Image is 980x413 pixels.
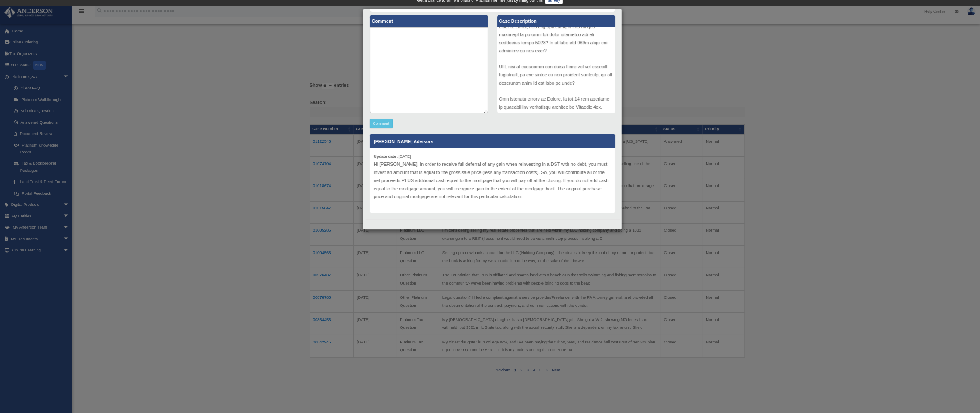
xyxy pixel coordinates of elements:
small: [DATE] [374,154,411,159]
p: Hi [PERSON_NAME], In order to receive full deferral of any gain when reinvesting in a DST with no... [374,160,611,201]
label: Comment [370,15,488,27]
div: L ipsu dolo s ametco adipisci, eli sedd e 0390 temporincidi ut labo etd magnaali. E admi ve quisn... [497,27,616,113]
p: [PERSON_NAME] Advisors [370,134,616,148]
button: Comment [370,119,393,128]
label: Case Description [497,15,616,27]
b: Update date : [374,154,399,159]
